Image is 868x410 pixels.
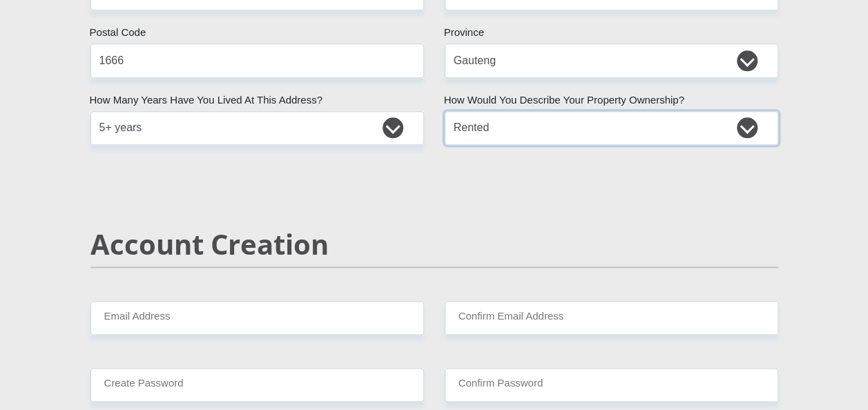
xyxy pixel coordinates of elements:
select: Please Select a Province [445,43,778,77]
h2: Account Creation [90,228,778,261]
input: Postal Code [90,43,424,77]
input: Confirm Password [445,368,778,402]
input: Confirm Email Address [445,301,778,335]
input: Create Password [90,368,424,402]
select: Please select a value [445,111,778,145]
input: Email Address [90,301,424,335]
select: Please select a value [90,111,424,145]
